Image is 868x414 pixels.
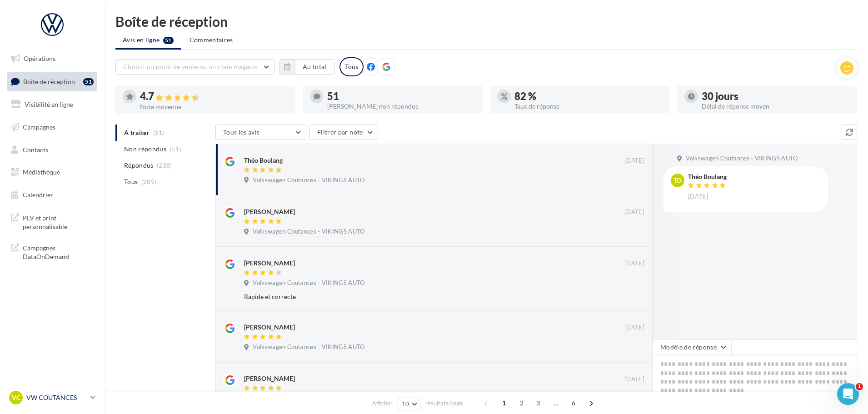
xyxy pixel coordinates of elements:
span: Campagnes DataOnDemand [23,242,94,261]
div: [PERSON_NAME] non répondus [327,103,475,110]
span: [DATE] [624,259,644,268]
span: To [673,176,682,185]
span: [DATE] [624,208,644,216]
button: Tous les avis [215,125,306,140]
span: Afficher [372,399,393,408]
div: Taux de réponse [514,103,663,110]
div: Délai de réponse moyen [702,103,850,110]
span: (51) [170,145,181,153]
div: 30 jours [702,91,850,101]
span: 1 [497,396,511,410]
a: Campagnes [5,118,99,137]
span: Volkswagen Coutances - VIKINGS AUTO [253,176,364,185]
div: Théo Boulang [244,156,283,165]
span: Campagnes [23,123,55,131]
span: 6 [566,396,581,410]
div: Tous [339,57,364,76]
span: Contacts [23,145,48,153]
a: Campagnes DataOnDemand [5,238,99,265]
span: Volkswagen Coutances - VIKINGS AUTO [686,155,798,163]
a: VC VW COUTANCES [7,389,97,406]
span: Commentaires [190,35,233,45]
span: 2 [514,396,529,410]
div: [PERSON_NAME] [244,323,295,332]
span: Volkswagen Coutances - VIKINGS AUTO [253,228,364,236]
span: [DATE] [624,375,644,384]
button: 10 [398,398,421,410]
div: Théo Boulang [688,174,728,180]
div: 4.7 [140,91,288,102]
span: 3 [531,396,545,410]
span: Tous les avis [223,128,260,136]
button: Choisir un point de vente ou un code magasin [115,59,274,75]
span: Boîte de réception [23,77,75,85]
span: PLV et print personnalisable [23,212,94,231]
span: 10 [402,400,409,408]
span: [DATE] [688,193,708,201]
a: Boîte de réception51 [5,72,99,91]
div: [PERSON_NAME] [244,207,295,216]
a: Contacts [5,140,99,160]
div: Rapide et correcte [244,292,585,301]
span: Opérations [24,55,55,62]
a: PLV et print personnalisable [5,208,99,235]
span: [DATE] [624,324,644,332]
button: Au total [295,59,334,75]
div: 51 [327,91,475,101]
span: Médiathèque [23,168,60,176]
button: Filtrer par note [309,125,378,140]
span: résultats/page [425,399,463,408]
span: ... [549,396,563,410]
div: 51 [83,78,94,85]
div: Note moyenne [140,104,288,110]
span: Volkswagen Coutances - VIKINGS AUTO [253,279,364,287]
span: Volkswagen Coutances - VIKINGS AUTO [253,343,364,351]
a: Médiathèque [5,163,99,182]
span: 1 [856,383,863,390]
span: (289) [141,178,157,185]
span: VC [12,393,20,402]
span: Calendrier [23,191,53,199]
button: Modèle de réponse [653,339,732,355]
p: VW COUTANCES [26,393,87,402]
span: [DATE] [624,157,644,165]
span: (238) [157,162,172,169]
a: Visibilité en ligne [5,95,99,114]
a: Opérations [5,49,99,68]
button: Au total [279,59,334,75]
span: Répondus [124,161,154,170]
div: Boîte de réception [115,15,857,28]
iframe: Intercom live chat [837,383,859,405]
a: Calendrier [5,185,99,205]
div: [PERSON_NAME] [244,259,295,268]
span: Tous [124,177,138,186]
div: [PERSON_NAME] [244,374,295,383]
span: Non répondus [124,145,166,154]
span: Choisir un point de vente ou un code magasin [123,63,258,70]
div: 82 % [514,91,663,101]
span: Visibilité en ligne [25,100,73,108]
